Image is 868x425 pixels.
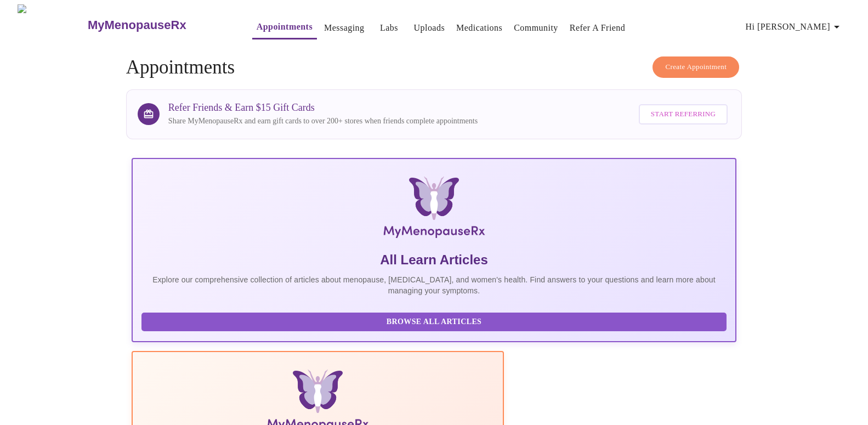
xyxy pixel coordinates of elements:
[514,20,558,36] a: Community
[252,16,317,39] button: Appointments
[152,315,716,329] span: Browse All Articles
[653,56,739,78] button: Create Appointment
[88,18,186,32] h3: MyMenopauseRx
[232,177,636,242] img: MyMenopauseRx Logo
[570,20,626,36] a: Refer a Friend
[18,4,86,46] img: MyMenopauseRx Logo
[168,102,478,114] h3: Refer Friends & Earn $15 Gift Cards
[414,20,445,36] a: Uploads
[636,99,730,130] a: Start Referring
[452,17,507,39] button: Medications
[639,104,728,124] button: Start Referring
[126,56,742,78] h4: Appointments
[141,313,727,332] button: Browse All Articles
[372,17,407,39] button: Labs
[380,20,398,36] a: Labs
[141,251,727,269] h5: All Learn Articles
[509,17,563,39] button: Community
[456,20,502,36] a: Medications
[746,19,843,35] span: Hi [PERSON_NAME]
[565,17,630,39] button: Refer a Friend
[665,61,727,73] span: Create Appointment
[168,116,478,127] p: Share MyMenopauseRx and earn gift cards to over 200+ stores when friends complete appointments
[86,6,230,44] a: MyMenopauseRx
[141,316,729,326] a: Browse All Articles
[410,17,450,39] button: Uploads
[741,16,848,38] button: Hi [PERSON_NAME]
[651,108,716,121] span: Start Referring
[320,17,368,39] button: Messaging
[324,20,364,36] a: Messaging
[257,19,313,35] a: Appointments
[141,274,727,296] p: Explore our comprehensive collection of articles about menopause, [MEDICAL_DATA], and women's hea...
